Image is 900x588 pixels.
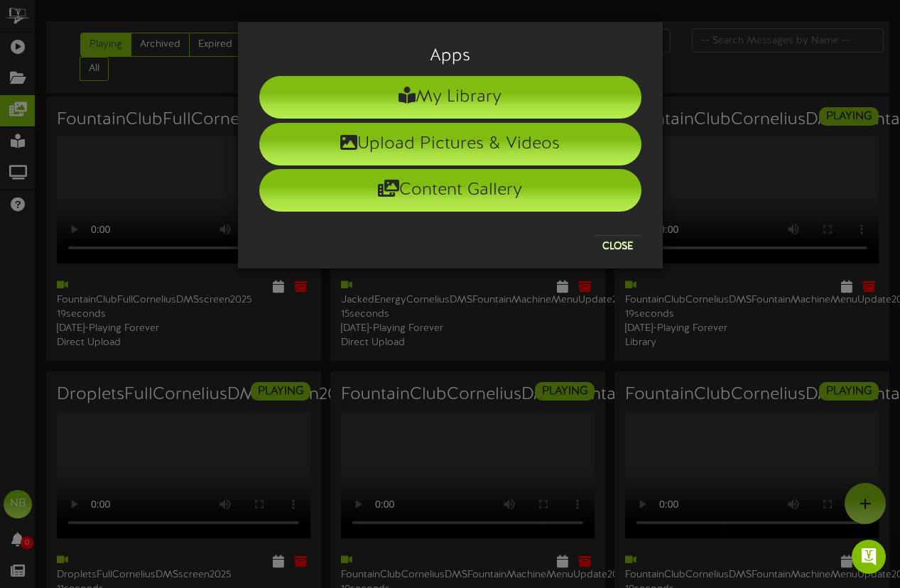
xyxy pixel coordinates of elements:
div: Open Intercom Messenger [852,540,886,574]
li: Content Gallery [259,169,641,212]
li: Upload Pictures & Videos [259,123,641,165]
h3: Apps [259,47,641,65]
li: My Library [259,76,641,119]
button: Close [594,235,641,258]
